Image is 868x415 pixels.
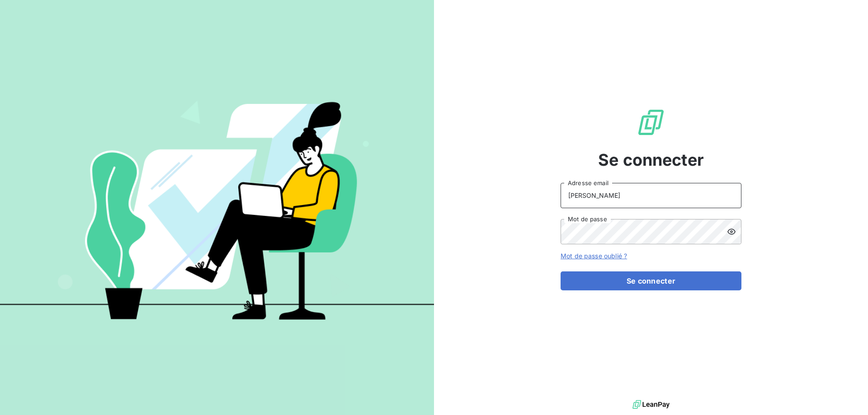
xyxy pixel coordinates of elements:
[598,148,704,172] span: Se connecter
[561,271,741,290] button: Se connecter
[632,398,670,411] img: logo
[561,252,627,260] a: Mot de passe oublié ?
[637,108,665,137] img: Logo LeanPay
[561,183,741,208] input: placeholder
